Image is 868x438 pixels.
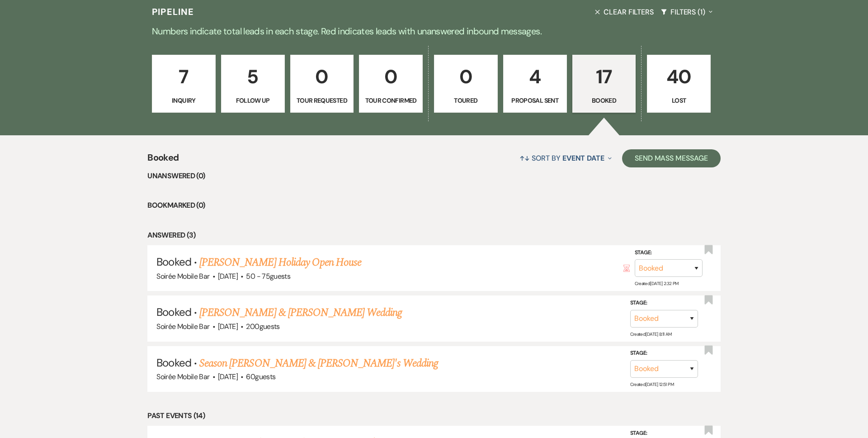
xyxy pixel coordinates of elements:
[647,55,711,113] a: 40Lost
[630,381,674,387] span: Created: [DATE] 12:51 PM
[296,95,348,105] p: Tour Requested
[296,62,348,92] p: 0
[156,271,209,281] span: Soirée Mobile Bar
[578,95,630,105] p: Booked
[108,24,759,38] p: Numbers indicate total leads in each stage. Red indicates leads with unanswered inbound messages.
[156,255,191,269] span: Booked
[227,62,279,92] p: 5
[218,271,238,281] span: [DATE]
[227,95,279,105] p: Follow Up
[519,153,530,163] span: ↑↓
[440,95,492,105] p: Toured
[516,146,615,170] button: Sort By Event Date
[156,322,209,331] span: Soirée Mobile Bar
[630,331,672,337] span: Created: [DATE] 8:11 AM
[218,322,238,331] span: [DATE]
[359,55,423,113] a: 0Tour Confirmed
[199,355,438,371] a: Season [PERSON_NAME] & [PERSON_NAME]'s Wedding
[653,95,705,105] p: Lost
[156,305,191,319] span: Booked
[630,348,698,358] label: Stage:
[147,200,720,211] li: Bookmarked (0)
[503,55,567,113] a: 4Proposal Sent
[440,62,492,92] p: 0
[246,372,275,381] span: 60 guests
[152,5,194,18] h3: Pipeline
[221,55,285,113] a: 5Follow Up
[152,55,216,113] a: 7Inquiry
[572,55,636,113] a: 17Booked
[199,254,361,271] a: [PERSON_NAME] Holiday Open House
[653,62,705,92] p: 40
[147,410,720,422] li: Past Events (14)
[246,271,290,281] span: 50 - 75 guests
[218,372,238,381] span: [DATE]
[156,372,209,381] span: Soirée Mobile Bar
[509,62,561,92] p: 4
[630,298,698,308] label: Stage:
[622,149,721,167] button: Send Mass Message
[509,95,561,105] p: Proposal Sent
[158,95,210,105] p: Inquiry
[578,62,630,92] p: 17
[635,248,703,258] label: Stage:
[147,229,720,241] li: Answered (3)
[434,55,498,113] a: 0Toured
[365,95,417,105] p: Tour Confirmed
[199,305,402,321] a: [PERSON_NAME] & [PERSON_NAME] Wedding
[365,62,417,92] p: 0
[147,170,720,182] li: Unanswered (0)
[635,281,679,286] span: Created: [DATE] 2:32 PM
[158,62,210,92] p: 7
[156,356,191,370] span: Booked
[147,151,179,170] span: Booked
[246,322,279,331] span: 200 guests
[290,55,354,113] a: 0Tour Requested
[562,153,604,163] span: Event Date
